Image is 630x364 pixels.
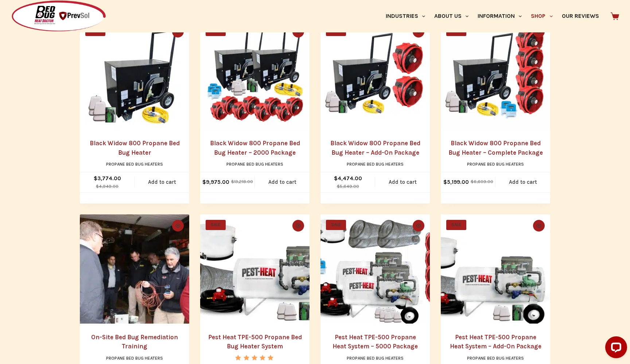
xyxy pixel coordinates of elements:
[96,184,99,189] span: $
[80,20,189,130] a: Black Widow 800 Propane Bed Bug Heater
[94,175,121,182] bdi: 3,774.00
[599,333,630,364] iframe: LiveChat chat widget
[202,179,206,185] span: $
[80,214,189,324] a: On-Site Bed Bug Remediation Training
[330,139,420,156] a: Black Widow 800 Propane Bed Bug Heater – Add-On Package
[471,179,493,184] bdi: 6,609.00
[334,175,362,182] bdi: 4,474.00
[471,179,474,184] span: $
[446,220,466,230] span: SALE
[467,356,524,361] a: Propane Bed Bug Heaters
[208,333,302,350] a: Pest Heat TPE-500 Propane Bed Bug Heater System
[337,184,340,189] span: $
[495,172,550,192] a: Add to cart: “Black Widow 800 Propane Bed Bug Heater - Complete Package”
[255,172,310,192] a: Add to cart: “Black Widow 800 Propane Bed Bug Heater - 2000 Package”
[206,220,226,230] span: SALE
[375,172,430,192] a: Add to cart: “Black Widow 800 Propane Bed Bug Heater - Add-On Package”
[441,20,550,130] a: Black Widow 800 Propane Bed Bug Heater - Complete Package
[334,175,338,182] span: $
[292,220,304,232] button: Quick view toggle
[135,172,189,192] a: Add to cart: “Black Widow 800 Propane Bed Bug Heater”
[231,179,234,184] span: $
[347,356,404,361] a: Propane Bed Bug Heaters
[443,179,447,185] span: $
[443,179,469,185] bdi: 5,199.00
[90,139,180,156] a: Black Widow 800 Propane Bed Bug Heater
[210,139,300,156] a: Black Widow 800 Propane Bed Bug Heater – 2000 Package
[106,356,163,361] a: Propane Bed Bug Heaters
[235,355,274,360] div: Rated 5.00 out of 5
[347,162,404,167] a: Propane Bed Bug Heaters
[326,220,346,230] span: SALE
[200,20,310,130] a: Black Widow 800 Propane Bed Bug Heater - 2000 Package
[450,333,541,350] a: Pest Heat TPE-500 Propane Heat System – Add-On Package
[332,333,418,350] a: Pest Heat TPE-500 Propane Heat System – 5000 Package
[448,139,543,156] a: Black Widow 800 Propane Bed Bug Heater – Complete Package
[106,162,163,167] a: Propane Bed Bug Heaters
[533,220,545,232] button: Quick view toggle
[91,333,178,350] a: On-Site Bed Bug Remediation Training
[413,220,424,232] button: Quick view toggle
[96,184,118,189] bdi: 4,949.00
[320,20,430,130] a: Black Widow 800 Propane Bed Bug Heater - Add-On Package
[202,179,229,185] bdi: 9,975.00
[337,184,359,189] bdi: 5,649.00
[467,162,524,167] a: Propane Bed Bug Heaters
[231,179,253,184] bdi: 13,218.00
[172,220,184,232] button: Quick view toggle
[320,214,430,324] a: Pest Heat TPE-500 Propane Heat System - 5000 Package
[226,162,283,167] a: Propane Bed Bug Heaters
[441,214,550,324] a: Pest Heat TPE-500 Propane Heat System - Add-On Package
[94,175,97,182] span: $
[200,214,310,324] a: Pest Heat TPE-500 Propane Bed Bug Heater System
